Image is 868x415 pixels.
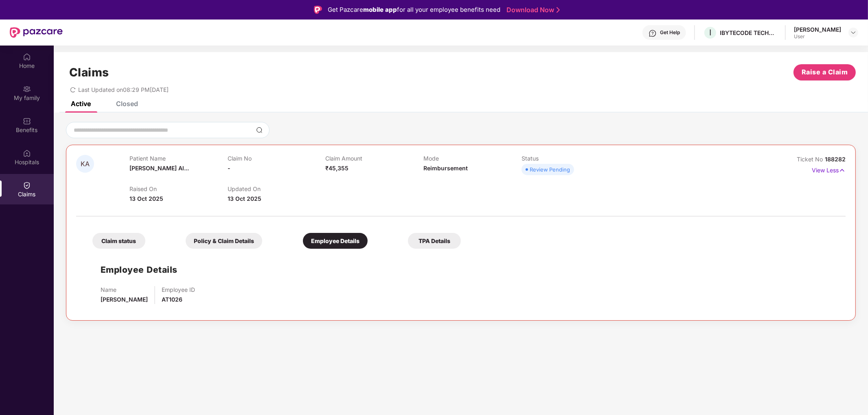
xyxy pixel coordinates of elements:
[522,155,620,162] p: Status
[70,86,76,93] span: redo
[660,29,680,36] div: Get Help
[363,6,397,13] strong: mobile app
[101,286,148,293] p: Name
[228,185,326,192] p: Updated On
[793,64,856,80] button: Raise a Claim
[23,53,31,61] img: svg+xml;base64,PHN2ZyBpZD0iSG9tZSIgeG1sbnM9Imh0dHA6Ly93d3cudzMub3JnLzIwMDAvc3ZnIiB3aWR0aD0iMjAiIG...
[10,27,63,38] img: New Pazcare Logo
[81,161,90,167] span: KA
[69,65,109,79] h1: Claims
[228,195,261,202] span: 13 Oct 2025
[325,155,423,162] p: Claim Amount
[812,164,846,175] p: View Less
[423,155,522,162] p: Mode
[23,85,31,93] img: svg+xml;base64,PHN2ZyB3aWR0aD0iMjAiIGhlaWdodD0iMjAiIHZpZXdCb3g9IjAgMCAyMCAyMCIgZmlsbD0ibm9uZSIgeG...
[101,263,178,276] h1: Employee Details
[314,6,322,14] img: Logo
[162,296,182,303] span: AT1026
[825,156,846,163] span: 188282
[303,233,368,249] div: Employee Details
[649,29,657,37] img: svg+xml;base64,PHN2ZyBpZD0iSGVscC0zMngzMiIgeG1sbnM9Imh0dHA6Ly93d3cudzMub3JnLzIwMDAvc3ZnIiB3aWR0aD...
[23,181,31,189] img: svg+xml;base64,PHN2ZyBpZD0iQ2xhaW0iIHhtbG5zPSJodHRwOi8vd3d3LnczLm9yZy8yMDAwL3N2ZyIgd2lkdGg9IjIwIi...
[23,117,31,125] img: svg+xml;base64,PHN2ZyBpZD0iQmVuZWZpdHMiIHhtbG5zPSJodHRwOi8vd3d3LnczLm9yZy8yMDAwL3N2ZyIgd2lkdGg9Ij...
[850,29,857,36] img: svg+xml;base64,PHN2ZyBpZD0iRHJvcGRvd24tMzJ4MzIiIHhtbG5zPSJodHRwOi8vd3d3LnczLm9yZy8yMDAwL3N2ZyIgd2...
[228,165,230,172] span: -
[557,6,560,14] img: Stroke
[530,165,570,174] div: Review Pending
[802,67,848,77] span: Raise a Claim
[129,155,228,162] p: Patient Name
[186,233,262,249] div: Policy & Claim Details
[506,6,557,14] a: Download Now
[71,100,91,108] div: Active
[794,26,841,33] div: [PERSON_NAME]
[709,28,711,37] span: I
[129,165,189,172] span: [PERSON_NAME] Al...
[78,86,169,93] span: Last Updated on 08:29 PM[DATE]
[423,165,468,172] span: Reimbursement
[839,166,846,175] img: svg+xml;base64,PHN2ZyB4bWxucz0iaHR0cDovL3d3dy53My5vcmcvMjAwMC9zdmciIHdpZHRoPSIxNyIgaGVpZ2h0PSIxNy...
[129,195,163,202] span: 13 Oct 2025
[720,29,777,37] div: IBYTECODE TECHNOLOGIES PRIVATE LIMITED
[129,185,228,192] p: Raised On
[328,5,500,15] div: Get Pazcare for all your employee benefits need
[256,127,263,133] img: svg+xml;base64,PHN2ZyBpZD0iU2VhcmNoLTMyeDMyIiB4bWxucz0iaHR0cDovL3d3dy53My5vcmcvMjAwMC9zdmciIHdpZH...
[794,33,841,40] div: User
[92,233,145,249] div: Claim status
[797,156,825,163] span: Ticket No
[408,233,461,249] div: TPA Details
[162,286,195,293] p: Employee ID
[325,165,349,172] span: ₹45,355
[228,155,326,162] p: Claim No
[101,296,148,303] span: [PERSON_NAME]
[23,149,31,157] img: svg+xml;base64,PHN2ZyBpZD0iSG9zcGl0YWxzIiB4bWxucz0iaHR0cDovL3d3dy53My5vcmcvMjAwMC9zdmciIHdpZHRoPS...
[116,100,138,108] div: Closed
